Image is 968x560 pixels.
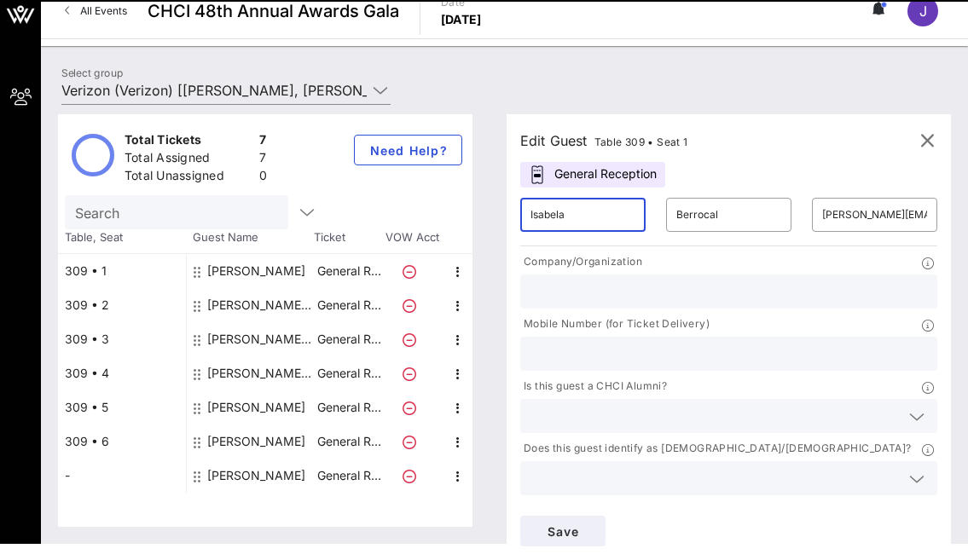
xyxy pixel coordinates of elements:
span: Guest Name [186,229,314,246]
div: 0 [259,167,267,188]
span: J [919,3,927,20]
div: General Reception [520,162,665,188]
div: 7 [259,131,267,153]
span: Table, Seat [58,229,186,246]
p: General R… [315,390,383,424]
label: Select group [61,66,123,79]
p: Does this guest identify as [DEMOGRAPHIC_DATA]/[DEMOGRAPHIC_DATA]? [520,440,911,458]
input: First Name* [530,201,635,228]
span: All Events [80,4,127,17]
span: Table 309 • Seat 1 [594,136,688,148]
div: Bianca C. Lucero NALEO [207,322,315,356]
div: Susie Feliz [207,424,305,459]
span: Need Help? [368,143,448,158]
div: Total Tickets [125,131,252,153]
span: VOW Acct [382,229,442,246]
p: Is this guest a CHCI Alumni? [520,378,667,395]
p: General R… [315,424,383,459]
div: Fabiola Yáñez [207,459,305,493]
div: - [58,459,186,493]
input: Email* [822,201,927,228]
button: Need Help? [354,135,462,165]
div: 309 • 3 [58,322,186,356]
div: Marcela Zamora Verizon [207,288,315,322]
div: Edit Guest [520,129,688,153]
p: General R… [315,322,383,356]
div: 309 • 5 [58,390,186,424]
div: Total Assigned [125,149,252,170]
div: Rudy Espinoza Verizon [207,356,315,390]
span: Ticket [314,229,382,246]
div: 309 • 2 [58,288,186,322]
p: [DATE] [441,11,482,28]
p: General R… [315,356,383,390]
span: Save [534,524,592,539]
div: Laura Berrocal [207,254,305,288]
p: General R… [315,288,383,322]
button: Save [520,516,606,546]
div: Total Unassigned [125,167,252,188]
p: Company/Organization [520,253,642,271]
div: 7 [259,149,267,170]
div: Grisella Martinez [207,390,305,424]
div: 309 • 4 [58,356,186,390]
input: Last Name* [676,201,781,228]
p: General R… [315,459,383,493]
p: Dietary Restrictions [520,502,626,520]
p: Mobile Number (for Ticket Delivery) [520,315,710,333]
p: General R… [315,254,383,288]
div: 309 • 6 [58,424,186,459]
div: 309 • 1 [58,254,186,288]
